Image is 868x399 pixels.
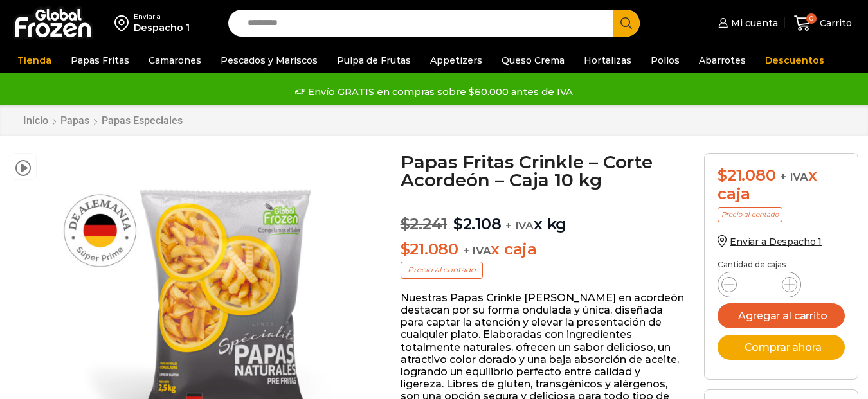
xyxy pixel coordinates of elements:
[718,166,775,184] bdi: 21.080
[791,8,855,39] a: 0 Carrito
[23,114,49,127] a: Inicio
[463,244,491,257] span: + IVA
[424,48,489,73] a: Appetizers
[401,215,410,233] span: $
[806,13,817,24] span: 0
[817,17,852,30] span: Carrito
[401,153,685,189] h1: Papas Fritas Crinkle – Corte Acordeón – Caja 10 kg
[718,335,845,360] button: Comprar ahora
[613,10,640,37] button: Search button
[715,10,778,36] a: Mi cuenta
[718,166,727,184] span: $
[718,166,845,204] div: x caja
[730,236,822,247] span: Enviar a Despacho 1
[11,48,58,73] a: Tienda
[114,12,134,34] img: address-field-icon.svg
[453,215,502,233] bdi: 2.108
[142,48,208,73] a: Camarones
[401,240,410,258] span: $
[330,48,417,73] a: Pulpa de Frutas
[577,48,638,73] a: Hortalizas
[401,202,685,234] p: x kg
[23,114,183,127] nav: Breadcrumb
[60,114,90,127] a: Papas
[134,12,190,21] div: Enviar a
[718,236,822,247] a: Enviar a Despacho 1
[505,219,534,232] span: + IVA
[401,240,685,259] p: x caja
[780,170,808,183] span: + IVA
[214,48,324,73] a: Pescados y Mariscos
[401,240,458,258] bdi: 21.080
[718,260,845,269] p: Cantidad de cajas
[644,48,686,73] a: Pollos
[453,215,463,233] span: $
[64,48,136,73] a: Papas Fritas
[101,114,183,127] a: Papas Especiales
[692,48,752,73] a: Abarrotes
[401,262,483,278] p: Precio al contado
[728,17,778,30] span: Mi cuenta
[718,207,782,222] p: Precio al contado
[747,276,772,294] input: Product quantity
[401,215,448,233] bdi: 2.241
[134,21,190,34] div: Despacho 1
[718,303,845,328] button: Agregar al carrito
[495,48,571,73] a: Queso Crema
[759,48,831,73] a: Descuentos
